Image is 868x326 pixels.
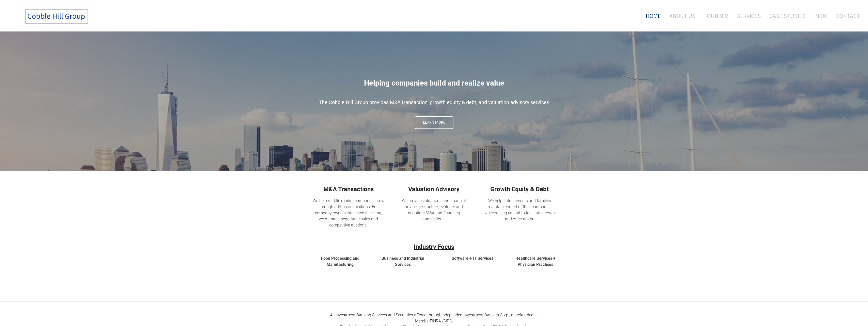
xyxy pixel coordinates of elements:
[452,256,493,261] strong: Software + IT Services
[415,116,453,129] a: Learn More
[444,319,452,323] a: SIPC
[402,198,466,221] span: We provide valuations and financial advice to structure, evaluate and negotiate M&A and financing...
[515,256,556,267] strong: Healthcare Services + Physician Practices
[464,313,509,317] font: .
[464,313,508,317] u: Investment Bankers Corp
[766,5,809,26] a: Case Studies
[638,5,665,26] a: Home
[323,186,374,193] u: M&A Transactions
[382,256,424,267] font: Business and Industrial Services
[441,313,509,317] a: IndependentInvestment Bankers Corp.
[441,313,464,317] font: Independent
[442,319,444,323] font: /
[832,5,860,26] a: Contact
[330,313,441,317] font: All Investment Banking Services and Securities offered through
[321,256,359,267] strong: Food Processing and Manufacturing
[452,319,453,323] font: .
[319,99,549,105] span: The Cobble Hill Group provides M&A transaction, growth equity & debt, and valuation advisory serv...
[19,5,96,28] img: The Cobble Hill Group LLC
[490,186,549,193] strong: Growth Equity & Debt
[408,186,460,193] a: Valuation Advisory
[415,313,538,323] font: , a broker-dealer, ​Member
[810,5,831,26] a: Blog
[414,243,454,250] strong: Industry Focus
[313,198,384,227] span: We help middle market companies grow through add-on acquisitions. For company owners interested i...
[484,198,555,221] span: We help entrepreneurs and families maintain control of their companies while raising capital to f...
[700,5,732,26] a: Founder
[430,319,441,323] a: FINRA
[415,117,453,128] span: Learn More
[364,79,504,87] span: Helping companies build and realize value
[666,5,699,26] a: About Us
[733,5,765,26] a: Services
